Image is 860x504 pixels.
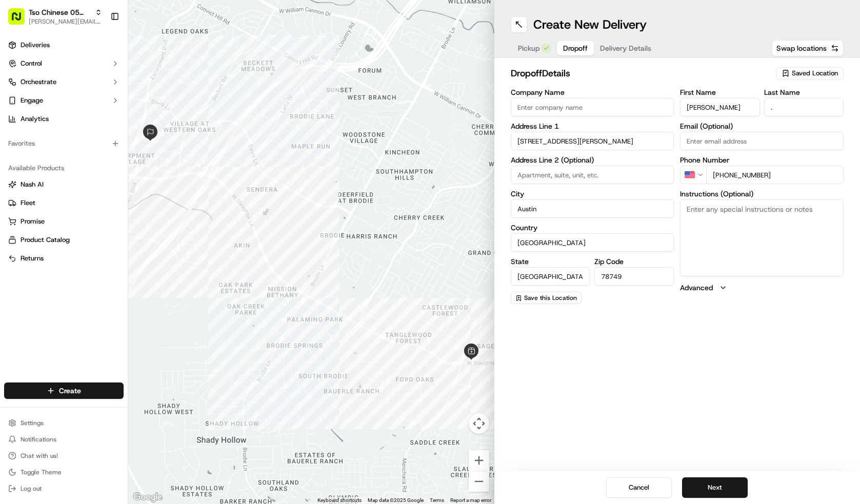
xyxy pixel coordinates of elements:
[511,66,770,80] h2: dropoff Details
[511,224,674,231] label: Country
[680,283,844,293] button: Advanced
[4,37,124,53] a: Deliveries
[8,180,119,189] a: Nash AI
[563,43,588,53] span: Dropoff
[4,382,124,399] button: Create
[772,40,844,56] button: Swap locations
[4,195,124,211] button: Fleet
[600,43,651,53] span: Delivery Details
[680,156,844,164] label: Phone Number
[511,258,590,265] label: State
[4,74,124,90] button: Orchestrate
[8,198,119,208] a: Fleet
[35,108,130,116] div: We're available if you need us!
[102,174,124,182] span: Pylon
[21,452,58,460] span: Chat with us!
[4,55,124,72] button: Control
[27,66,185,77] input: Got a question? Start typing here...
[511,98,674,116] input: Enter company name
[21,468,62,476] span: Toggle Theme
[4,481,124,496] button: Log out
[469,450,489,471] button: Zoom in
[21,180,44,189] span: Nash AI
[4,432,124,447] button: Notifications
[8,217,119,226] a: Promise
[21,96,43,105] span: Engage
[21,254,44,263] span: Returns
[511,132,674,150] input: Enter address
[35,98,168,108] div: Start new chat
[469,413,489,434] button: Map camera controls
[131,491,165,504] img: Google
[511,190,674,197] label: City
[4,176,124,193] button: Nash AI
[131,491,165,504] a: Open this area in Google Maps (opens a new window)
[83,145,169,163] a: 💻API Documentation
[174,101,187,113] button: Start new chat
[706,166,844,184] input: Enter phone number
[469,471,489,492] button: Zoom out
[511,156,674,164] label: Address Line 2 (Optional)
[4,250,124,267] button: Returns
[21,114,49,124] span: Analytics
[533,16,647,33] h1: Create New Delivery
[97,149,165,159] span: API Documentation
[4,4,106,29] button: Tso Chinese 05 [PERSON_NAME][PERSON_NAME][EMAIL_ADDRESS][DOMAIN_NAME]
[511,292,582,304] button: Save this Location
[511,233,674,252] input: Enter country
[594,258,674,265] label: Zip Code
[4,92,124,109] button: Engage
[680,283,713,293] label: Advanced
[6,145,83,163] a: 📗Knowledge Base
[594,267,674,286] input: Enter zip code
[682,477,748,498] button: Next
[10,41,187,57] p: Welcome 👋
[776,66,844,80] button: Saved Location
[21,198,35,208] span: Fleet
[368,497,424,503] span: Map data ©2025 Google
[4,213,124,230] button: Promise
[764,98,844,116] input: Enter last name
[511,89,674,96] label: Company Name
[29,7,91,17] button: Tso Chinese 05 [PERSON_NAME]
[680,123,844,130] label: Email (Optional)
[8,254,119,263] a: Returns
[21,149,78,159] span: Knowledge Base
[4,416,124,430] button: Settings
[4,449,124,463] button: Chat with us!
[87,150,95,158] div: 💻
[680,89,759,96] label: First Name
[21,435,56,443] span: Notifications
[10,150,18,158] div: 📗
[776,43,827,53] span: Swap locations
[21,59,42,68] span: Control
[8,235,119,245] a: Product Catalog
[4,135,124,152] div: Favorites
[524,294,577,302] span: Save this Location
[450,497,491,503] a: Report a map error
[511,267,590,286] input: Enter state
[606,477,672,498] button: Cancel
[680,190,844,197] label: Instructions (Optional)
[764,89,844,96] label: Last Name
[4,111,124,127] a: Analytics
[511,199,674,218] input: Enter city
[10,98,29,116] img: 1736555255976-a54dd68f-1ca7-489b-9aae-adbdc363a1c4
[4,465,124,479] button: Toggle Theme
[680,98,759,116] input: Enter first name
[4,232,124,248] button: Product Catalog
[29,17,102,26] button: [PERSON_NAME][EMAIL_ADDRESS][DOMAIN_NAME]
[317,497,362,504] button: Keyboard shortcuts
[21,217,45,226] span: Promise
[10,10,31,31] img: Nash
[430,497,444,503] a: Terms (opens in new tab)
[511,123,674,130] label: Address Line 1
[680,132,844,150] input: Enter email address
[4,160,124,176] div: Available Products
[518,43,539,53] span: Pickup
[792,69,838,78] span: Saved Location
[21,235,70,245] span: Product Catalog
[21,485,42,493] span: Log out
